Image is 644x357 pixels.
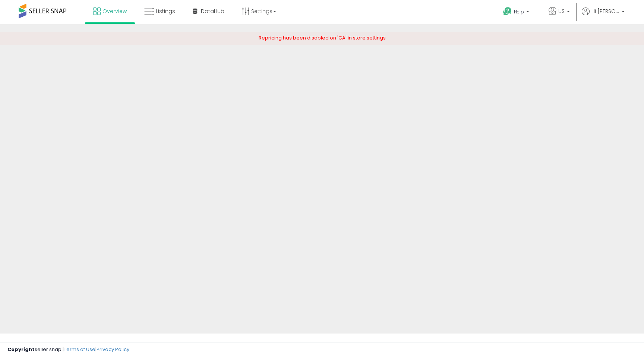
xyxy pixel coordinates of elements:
a: Hi [PERSON_NAME] [582,7,625,24]
span: Repricing has been disabled on 'CA' in store settings [259,34,386,41]
a: Help [497,1,537,24]
span: Overview [102,7,127,15]
span: US [558,7,565,15]
span: Listings [156,7,175,15]
span: Help [514,9,524,15]
span: Hi [PERSON_NAME] [591,7,619,15]
i: Get Help [503,7,512,16]
span: DataHub [201,7,224,15]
